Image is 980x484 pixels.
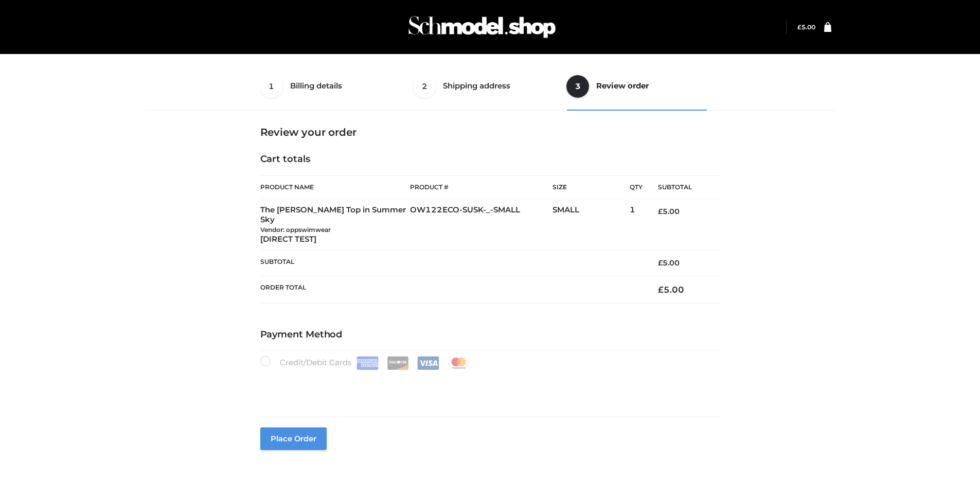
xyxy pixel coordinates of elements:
bdi: 5.00 [658,207,680,216]
th: Product Name [260,175,411,199]
h3: Review your order [260,126,720,138]
iframe: Secure payment input frame [258,368,718,405]
td: OW122ECO-SUSK-_-SMALL [410,199,553,250]
img: Amex [357,356,379,370]
img: Visa [417,356,439,370]
th: Subtotal [260,250,643,276]
span: £ [797,23,801,31]
a: £5.00 [797,23,815,31]
bdi: 5.00 [658,258,680,267]
th: Qty [630,175,643,199]
img: Mastercard [448,356,470,370]
bdi: 5.00 [658,284,684,295]
td: SMALL [553,199,630,250]
span: £ [658,258,663,267]
th: Order Total [260,276,643,303]
td: The [PERSON_NAME] Top in Summer Sky [DIRECT TEST] [260,199,411,250]
img: Discover [387,356,409,370]
span: £ [658,207,663,216]
th: Size [553,176,625,199]
bdi: 5.00 [797,23,815,31]
th: Product # [410,175,553,199]
span: £ [658,284,664,295]
img: Schmodel Admin 964 [405,7,559,47]
h4: Cart totals [260,154,720,165]
h4: Payment Method [260,329,720,340]
th: Subtotal [643,176,720,199]
td: 1 [630,199,643,250]
label: Credit/Debit Cards [260,356,471,370]
button: Place order [260,427,327,450]
small: Vendor: oppswimwear [260,226,331,234]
